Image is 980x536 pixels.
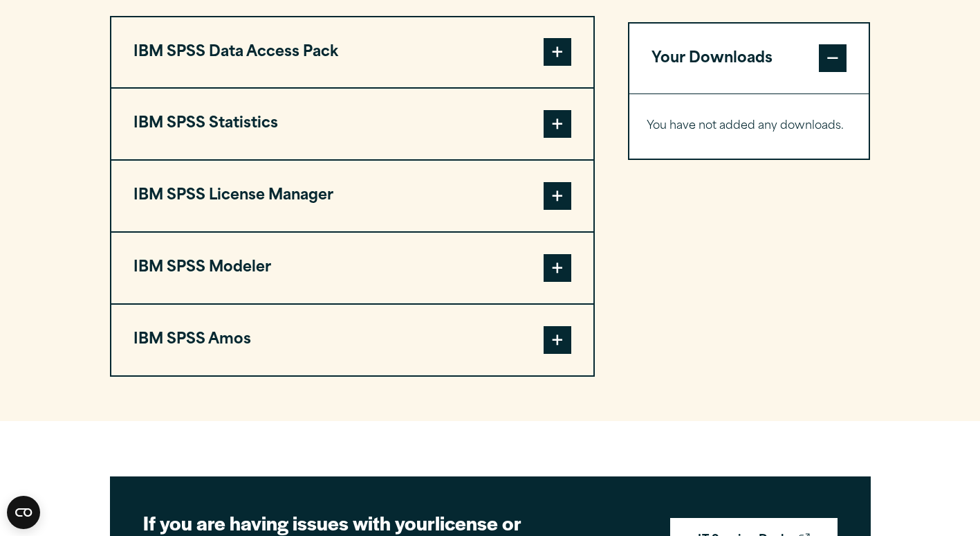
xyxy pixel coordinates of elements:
[629,94,869,159] div: Your Downloads
[629,24,869,94] button: Your Downloads
[111,17,593,88] button: IBM SPSS Data Access Pack
[111,161,593,231] button: IBM SPSS License Manager
[111,233,593,303] button: IBM SPSS Modeler
[111,305,593,375] button: IBM SPSS Amos
[647,117,852,137] p: You have not added any downloads.
[111,89,593,159] button: IBM SPSS Statistics
[7,496,40,529] button: Open CMP widget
